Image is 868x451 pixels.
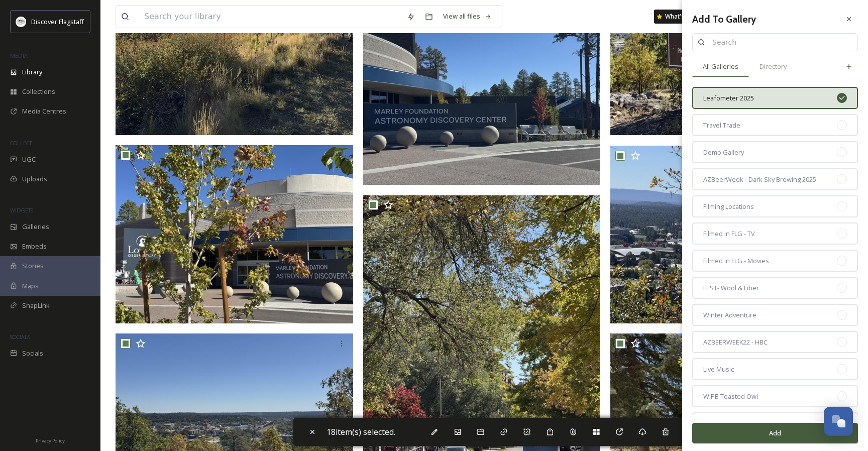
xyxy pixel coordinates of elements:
span: MEDIA [10,52,28,59]
span: WIPE-Toasted Owl [703,392,758,401]
span: Embeds [22,242,47,251]
span: AZBeerWeek - Dark Sky Brewing 2025 [703,175,816,184]
a: View all files [438,7,497,26]
input: Search your library [139,6,402,28]
span: Travel Trade [703,121,740,130]
a: What's New [654,10,704,24]
span: COLLECT [10,139,32,147]
span: Stories [22,261,44,271]
span: Uploads [22,174,47,184]
span: WIDGETS [10,206,33,214]
span: Socials [22,349,43,358]
span: Collections [22,87,55,96]
a: Privacy Policy [36,434,65,446]
button: Open Chat [824,407,853,436]
button: Add [692,423,858,443]
img: Untitled%20design%20(1).png [16,17,26,27]
span: Discover Flagstaff [31,17,84,26]
span: Leafometer 2025 [703,93,754,103]
span: All Galleries [703,62,738,71]
input: Search [707,32,852,52]
span: FEST- Wool & Fiber [703,283,759,293]
span: Demo Gallery [703,148,744,157]
span: Privacy Policy [36,437,65,444]
span: Filmed in FLG - Movies [703,256,769,266]
span: Library [22,67,42,77]
span: 18 item(s) selected. [327,426,395,437]
h3: Add To Gallery [692,12,756,27]
span: Live Music [703,365,734,374]
span: Filming Locations [703,202,754,211]
span: UGC [22,155,36,164]
span: Galleries [22,222,49,232]
span: Filmed in FLG - TV [703,229,755,239]
img: IMG_3193.jpeg [116,145,353,323]
span: Winter Adventure [703,310,756,320]
span: Media Centres [22,106,66,116]
span: Maps [22,281,39,291]
span: Directory [759,62,787,71]
img: IMG_9617.jpeg [363,7,601,185]
span: SOCIALS [10,333,30,341]
img: IMG_3197.jpeg [610,146,848,324]
span: AZBEERWEEK22 - HBC [703,337,768,347]
span: SnapLink [22,301,50,310]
